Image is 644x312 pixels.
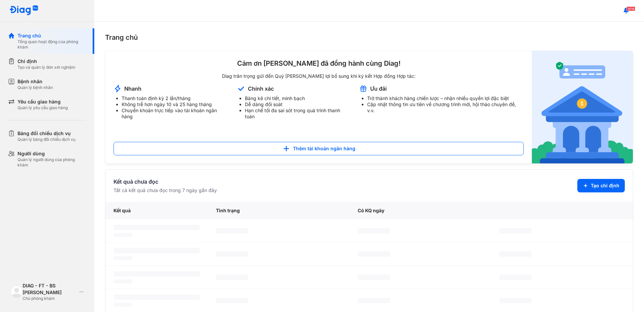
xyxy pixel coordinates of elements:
li: Bảng kê chi tiết, minh bạch [245,95,351,101]
div: Quản lý bảng đối chiếu dịch vụ [18,137,75,142]
span: ‌ [216,228,248,233]
div: Diag trân trọng gửi đến Quý [PERSON_NAME] lợi bổ sung khi ký kết Hợp đồng Hợp tác: [114,73,524,79]
li: Không trễ hơn ngày 10 và 25 hàng tháng [122,101,229,107]
div: Yêu cầu giao hàng [18,98,68,105]
li: Dễ dàng đối soát [245,101,351,107]
span: ‌ [114,294,200,300]
div: Tổng quan hoạt động của phòng khám [18,39,86,50]
span: ‌ [358,298,390,303]
span: ‌ [499,298,532,303]
img: account-announcement [114,85,122,93]
li: Cập nhật thông tin ưu tiên về chương trình mới, hội thảo chuyên đề, v.v. [367,101,524,114]
div: Tất cả kết quả chưa đọc trong 7 ngày gần đây [114,187,217,194]
li: Chuyển khoản trực tiếp vào tài khoản ngân hàng [122,107,229,120]
span: ‌ [216,298,248,303]
img: account-announcement [359,85,367,93]
div: Tạo và quản lý đơn xét nghiệm [18,65,75,70]
span: ‌ [499,228,532,233]
div: Tình trạng [208,202,350,219]
span: ‌ [216,275,248,280]
div: Có KQ ngày [350,202,491,219]
div: Chính xác [248,85,274,92]
div: Chủ phòng khám [23,296,77,301]
div: Kết quả [105,202,208,219]
img: account-announcement [237,85,245,93]
div: Quản lý bệnh nhân [18,85,53,90]
div: Trang chủ [105,32,633,42]
div: Ưu đãi [370,85,387,92]
span: ‌ [358,251,390,257]
span: ‌ [114,279,132,283]
li: Trở thành khách hàng chiến lược – nhận nhiều quyền lợi đặc biệt [367,95,524,101]
span: ‌ [114,248,200,253]
button: Tạo chỉ định [577,179,625,192]
img: logo [9,5,38,16]
span: ‌ [358,275,390,280]
span: ‌ [358,228,390,233]
button: Thêm tài khoản ngân hàng [114,142,524,155]
li: Thanh toán định kỳ 2 lần/tháng [122,95,229,101]
span: ‌ [114,303,132,307]
div: Trang chủ [18,32,86,39]
div: Chỉ định [18,58,75,65]
div: Bệnh nhân [18,78,53,85]
div: DIAG - FT - BS [PERSON_NAME] [23,282,77,296]
li: Hạn chế tối đa sai sót trong quá trình thanh toán [245,107,351,120]
span: ‌ [114,271,200,277]
span: ‌ [499,275,532,280]
div: Cảm ơn [PERSON_NAME] đã đồng hành cùng Diag! [114,59,524,68]
span: Tạo chỉ định [591,182,619,189]
div: Quản lý người dùng của phòng khám [18,157,86,168]
span: ‌ [114,225,200,230]
div: Người dùng [18,150,86,157]
span: 1818 [626,6,635,11]
span: ‌ [114,256,132,260]
img: logo [11,286,23,298]
div: Bảng đối chiếu dịch vụ [18,130,75,137]
div: Kết quả chưa đọc [114,178,217,186]
img: account-announcement [532,51,633,163]
span: ‌ [499,251,532,257]
div: Nhanh [124,85,141,92]
span: ‌ [216,251,248,257]
div: Quản lý yêu cầu giao hàng [18,105,68,111]
span: ‌ [114,233,132,237]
